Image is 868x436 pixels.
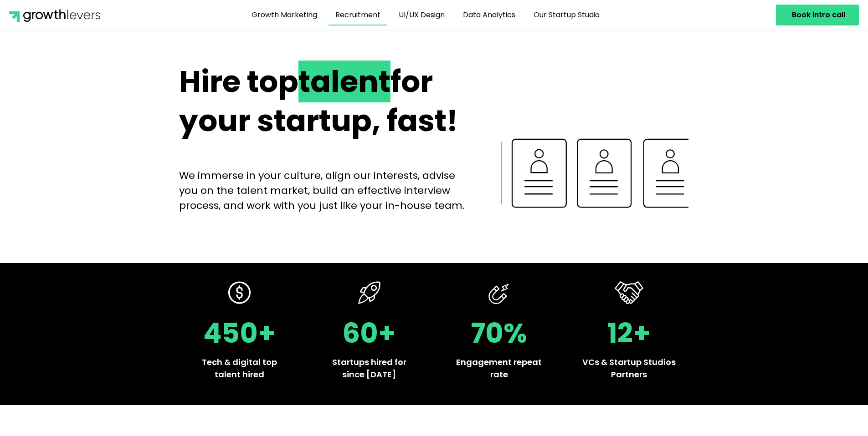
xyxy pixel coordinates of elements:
[582,319,676,347] h2: 12+
[179,168,474,213] p: We immerse in your culture, align our interests, advise you on the talent market, build an effect...
[452,319,546,347] h2: 70%
[392,5,452,25] a: UI/UX Design
[323,319,416,347] h2: 60+
[456,5,522,25] a: Data Analytics
[452,356,546,380] p: Engagement repeat rate
[179,62,474,141] h2: Hire top for your startup, fast!
[298,61,390,102] span: talent
[137,5,714,25] nav: Menu
[245,5,324,25] a: Growth Marketing
[193,319,286,347] h2: 450+
[792,11,845,19] span: Book intro call
[329,5,387,25] a: Recruitment
[527,5,606,25] a: Our Startup Studio
[323,356,416,380] p: Startups hired for since [DATE]
[776,5,859,25] a: Book intro call
[582,356,676,380] p: VCs & Startup Studios Partners
[193,356,286,380] p: Tech & digital top talent hired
